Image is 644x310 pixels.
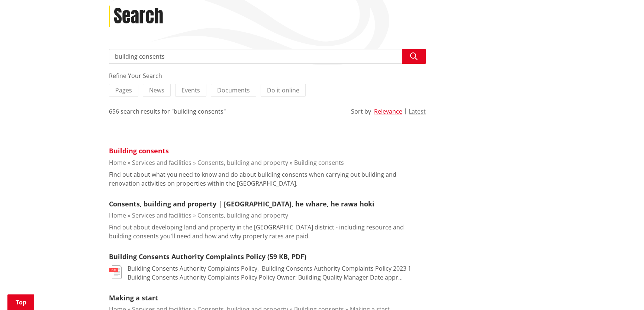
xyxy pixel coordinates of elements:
[109,265,122,278] img: document-pdf.svg
[109,107,226,116] div: 656 search results for "building consents"
[217,86,250,94] span: Documents
[109,252,306,261] a: Building Consents Authority Complaints Policy (59 KB, PDF)
[132,159,191,167] a: Services and facilities
[197,159,288,167] a: Consents, building and property
[114,6,163,27] h1: Search
[109,211,126,219] a: Home
[109,49,426,64] input: Search input
[7,294,34,310] a: Top
[294,159,344,167] a: Building consents
[181,86,200,94] span: Events
[109,146,169,155] a: Building consents
[109,71,426,80] div: Refine Your Search
[610,279,637,306] iframe: Messenger Launcher
[109,223,426,241] p: Find out about developing land and property in the [GEOGRAPHIC_DATA] district - including resourc...
[351,107,371,116] div: Sort by
[115,86,132,94] span: Pages
[374,108,402,115] button: Relevance
[109,159,126,167] a: Home
[109,170,426,188] p: Find out about what you need to know and do about building consents when carrying out building an...
[128,264,426,282] p: Building Consents Authority Complaints Policy, ﻿ Building Consents Authority Complaints Policy 20...
[132,211,191,219] a: Services and facilities
[409,108,426,115] button: Latest
[149,86,164,94] span: News
[267,86,299,94] span: Do it online
[197,211,288,219] a: Consents, building and property
[109,199,374,208] a: Consents, building and property | [GEOGRAPHIC_DATA], he whare, he rawa hoki
[109,293,158,302] a: Making a start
